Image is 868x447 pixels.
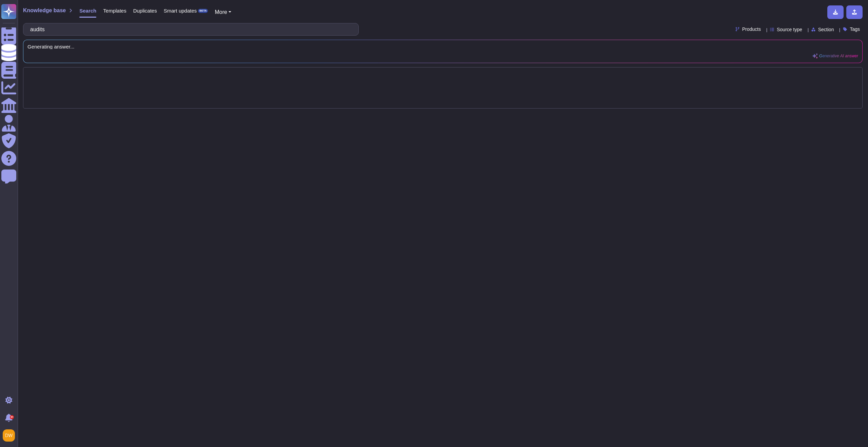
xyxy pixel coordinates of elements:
span: Section [818,27,834,32]
span: Templates [103,8,126,13]
span: Generating answer... [27,44,858,49]
span: Source type [777,27,802,32]
span: Generative AI answer [819,54,858,58]
span: Search [79,8,96,13]
span: Tags [850,27,860,32]
div: 9+ [10,415,14,419]
img: user [3,429,15,442]
span: Duplicates [133,8,157,13]
button: More [215,8,231,16]
span: Products [742,27,761,32]
input: Search a question or template... [27,23,352,35]
div: BETA [198,9,208,13]
span: More [215,9,227,15]
span: Knowledge base [23,8,66,13]
span: Smart updates [164,8,197,13]
button: user [1,428,20,443]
